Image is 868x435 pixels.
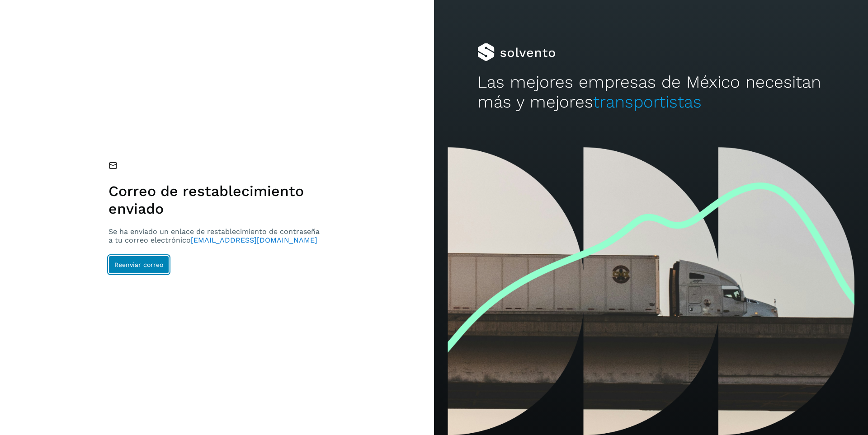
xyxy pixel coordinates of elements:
span: [EMAIL_ADDRESS][DOMAIN_NAME] [191,236,317,244]
span: Reenviar correo [114,262,163,268]
h1: Correo de restablecimiento enviado [108,182,323,217]
p: Se ha enviado un enlace de restablecimiento de contraseña a tu correo electrónico [108,227,323,244]
span: transportistas [593,92,702,112]
h2: Las mejores empresas de México necesitan más y mejores [477,72,825,112]
button: Reenviar correo [108,256,169,274]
